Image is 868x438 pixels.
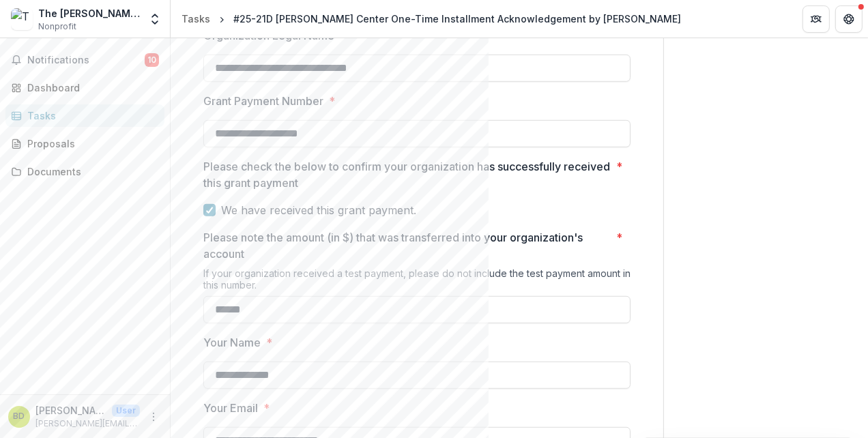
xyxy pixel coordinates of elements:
[145,409,162,425] button: More
[35,418,140,430] p: [PERSON_NAME][EMAIL_ADDRESS][PERSON_NAME][PERSON_NAME][DOMAIN_NAME]
[5,76,164,99] a: Dashboard
[27,164,154,179] div: Documents
[145,53,159,67] span: 10
[38,6,140,20] div: The [PERSON_NAME] Center for the Blind
[27,108,154,123] div: Tasks
[176,9,216,29] a: Tasks
[203,93,323,109] p: Grant Payment Number
[5,104,164,127] a: Tasks
[203,158,611,191] p: Please check the below to confirm your organization has successfully received this grant payment
[27,55,145,66] span: Notifications
[233,12,681,26] div: #25-21D [PERSON_NAME] Center One-Time Installment Acknowledgement by [PERSON_NAME]
[5,49,164,71] button: Notifications10
[11,8,33,30] img: The Carroll Center for the Blind
[176,9,686,29] nav: breadcrumb
[145,5,164,33] button: Open entity switcher
[38,20,76,33] span: Nonprofit
[112,405,140,417] p: User
[203,267,631,296] div: If your organization received a test payment, please do not include the test payment amount in th...
[5,160,164,183] a: Documents
[203,229,611,262] p: Please note the amount (in $) that was transferred into your organization's account
[27,81,154,95] div: Dashboard
[14,412,25,421] div: Barbara Duffy
[5,132,164,155] a: Proposals
[221,202,416,218] span: We have received this grant payment.
[802,5,830,33] button: Partners
[203,334,261,351] p: Your Name
[27,136,154,151] div: Proposals
[182,12,210,26] div: Tasks
[835,5,863,33] button: Get Help
[203,400,258,416] p: Your Email
[35,403,106,418] p: [PERSON_NAME]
